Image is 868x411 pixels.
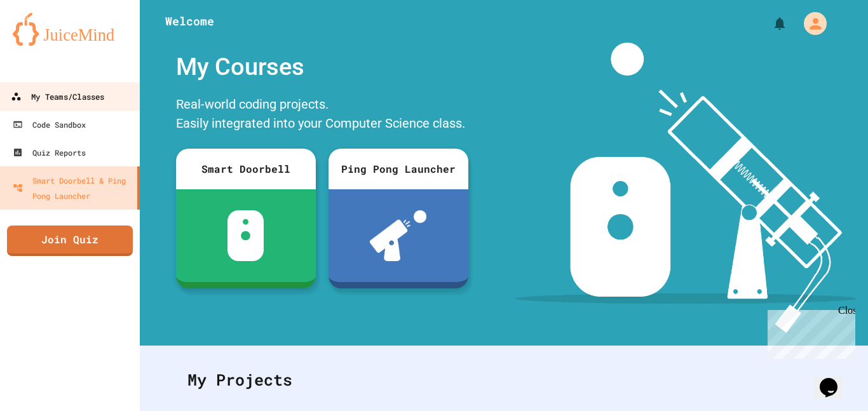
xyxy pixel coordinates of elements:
[370,210,426,261] img: ppl-with-ball.png
[13,13,127,46] img: logo-orange.svg
[13,145,86,160] div: Quiz Reports
[227,210,264,261] img: sdb-white.svg
[515,43,856,333] img: banner-image-my-projects.png
[11,89,104,105] div: My Teams/Classes
[13,117,86,132] div: Code Sandbox
[170,91,475,139] div: Real-world coding projects. Easily integrated into your Computer Science class.
[790,9,830,38] div: My Account
[176,149,316,189] div: Smart Doorbell
[7,226,133,256] a: Join Quiz
[170,43,475,91] div: My Courses
[763,305,855,359] iframe: chat widget
[329,149,468,189] div: Ping Pong Launcher
[175,355,833,405] div: My Projects
[749,13,790,34] div: My Notifications
[5,5,88,81] div: Chat with us now!Close
[815,360,855,398] iframe: chat widget
[13,173,132,203] div: Smart Doorbell & Ping Pong Launcher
